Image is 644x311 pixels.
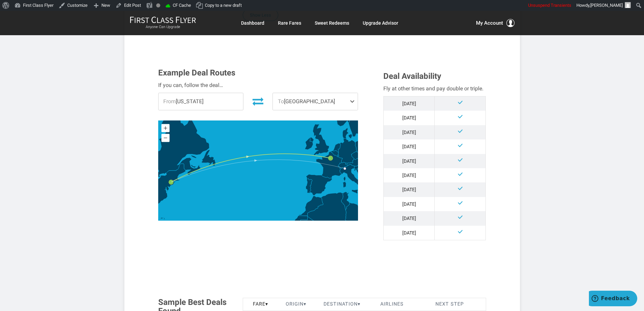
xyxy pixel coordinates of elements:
span: Unsuspend Transients [528,3,571,8]
path: Belgium [331,150,339,157]
iframe: Opens a widget where you can find more information [589,291,637,308]
path: France [316,151,345,181]
th: Next Step [414,298,486,311]
span: [PERSON_NAME] [590,3,623,8]
div: If you can, follow the deal… [158,81,358,90]
a: Dashboard [241,17,264,29]
td: [DATE] [384,182,435,197]
span: [US_STATE] [159,93,243,110]
span: My Account [476,19,503,27]
td: [DATE] [384,96,435,111]
td: [DATE] [384,111,435,125]
path: Netherlands [333,143,340,152]
small: Anyone Can Upgrade [130,25,196,29]
th: Airlines [370,298,414,311]
span: Deal Availability [383,71,441,81]
th: Fare [243,298,278,311]
span: Example Deal Routes [158,68,235,77]
th: Origin [278,298,314,311]
path: Portugal [306,178,312,193]
td: [DATE] [384,211,435,225]
path: Slovenia [354,165,360,169]
td: [DATE] [384,154,435,168]
path: Austria [345,158,361,166]
td: [DATE] [384,139,435,154]
a: First Class FlyerAnyone Can Upgrade [130,16,196,30]
a: Sweet Redeems [315,17,349,29]
td: [DATE] [384,197,435,211]
a: Upgrade Advisor [363,17,398,29]
path: Switzerland [338,162,347,168]
img: First Class Flyer [130,16,196,23]
span: ▾ [304,301,306,307]
path: Algeria [308,192,351,235]
td: [DATE] [384,168,435,182]
g: Paris [328,155,338,161]
path: Spain [306,174,332,196]
g: Milan [343,167,349,170]
span: From [163,98,176,105]
td: [DATE] [384,226,435,240]
button: Invert Route Direction [248,94,267,109]
span: ▾ [358,301,360,307]
g: New York [168,179,178,185]
path: Morocco [298,196,323,216]
div: Fly at other times and pay double or triple. [383,84,486,93]
span: [GEOGRAPHIC_DATA] [273,93,358,110]
span: To [278,98,284,105]
th: Destination [314,298,371,311]
path: Tunisia [341,192,350,209]
td: [DATE] [384,125,435,139]
span: ▾ [265,301,268,307]
button: My Account [476,19,515,27]
path: Germany [338,138,357,164]
a: Rare Fares [278,17,301,29]
path: Denmark [342,128,352,139]
path: United Kingdom [310,124,329,155]
path: Luxembourg [337,155,339,157]
path: Italy [340,164,364,194]
path: Ireland [305,137,313,150]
